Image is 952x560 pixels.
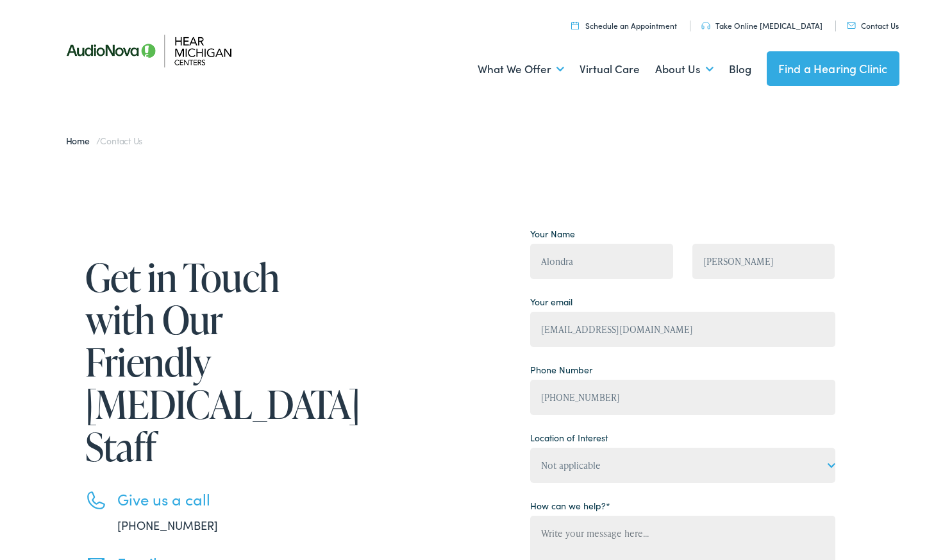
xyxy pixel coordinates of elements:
[701,22,710,30] img: utility icon
[530,363,592,377] label: Phone Number
[580,46,640,93] a: Virtual Care
[692,244,835,279] input: Last Name
[847,22,856,29] img: utility icon
[66,134,143,147] span: /
[530,312,835,347] input: example@gmail.com
[530,295,572,309] label: Your email
[847,20,899,31] a: Contact Us
[571,21,579,30] img: utility icon
[530,431,608,445] label: Location of Interest
[66,134,96,147] a: Home
[729,46,751,93] a: Blog
[655,46,714,93] a: About Us
[530,244,673,279] input: First Name
[478,46,564,93] a: What We Offer
[117,517,218,533] a: [PHONE_NUMBER]
[85,256,348,468] h1: Get in Touch with Our Friendly [MEDICAL_DATA] Staff
[701,20,823,31] a: Take Online [MEDICAL_DATA]
[117,490,348,509] h3: Give us a call
[530,380,835,415] input: (XXX) XXX - XXXX
[530,499,610,513] label: How can we help?
[530,227,575,241] label: Your Name
[571,20,677,31] a: Schedule an Appointment
[100,134,142,147] span: Contact Us
[767,51,899,86] a: Find a Hearing Clinic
